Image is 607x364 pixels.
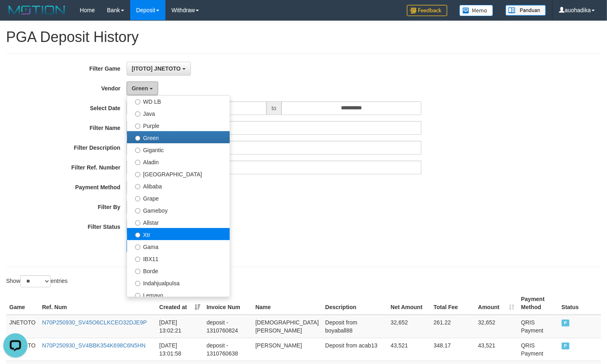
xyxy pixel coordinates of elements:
[6,29,601,45] h1: PGA Deposit History
[322,338,387,361] td: Deposit from acab13
[135,281,140,286] input: Indahjualpulsa
[558,292,601,315] th: Status
[135,172,140,177] input: [GEOGRAPHIC_DATA]
[430,292,475,315] th: Total Fee
[127,240,230,252] label: Gama
[132,85,148,92] span: Green
[252,292,322,315] th: Name
[127,276,230,289] label: Indahjualpulsa
[505,5,546,16] img: panduan.png
[127,107,230,119] label: Java
[135,232,140,238] input: Xtr
[322,315,387,338] td: Deposit from boyaball88
[156,292,203,315] th: Created at: activate to sort column ascending
[135,111,140,117] input: Java
[127,289,230,301] label: Lemavo
[387,292,430,315] th: Net Amount
[203,315,252,338] td: deposit - 1310760824
[135,208,140,213] input: Gameboy
[6,4,68,16] img: MOTION_logo.png
[127,180,230,192] label: Alibaba
[135,196,140,201] input: Grape
[156,338,203,361] td: [DATE] 13:01:58
[6,315,39,338] td: JNETOTO
[127,192,230,204] label: Grape
[459,5,493,16] img: Button%20Memo.svg
[127,119,230,131] label: Purple
[135,99,140,105] input: WD LB
[387,338,430,361] td: 43,521
[127,228,230,240] label: Xtr
[475,315,518,338] td: 32,652
[430,315,475,338] td: 261.22
[518,292,558,315] th: Payment Method
[6,292,39,315] th: Game
[135,184,140,189] input: Alibaba
[407,5,447,16] img: Feedback.jpg
[127,131,230,143] label: Green
[135,148,140,153] input: Gigantic
[135,269,140,274] input: Borde
[42,319,147,326] a: N70P250930_SV45O6CLKCEO32DJE9P
[39,292,156,315] th: Ref. Num
[127,155,230,167] label: Aladin
[42,342,146,349] a: N70P250930_SV4BBK354K698C6N5HN
[156,315,203,338] td: [DATE] 13:02:21
[387,315,430,338] td: 32,652
[135,160,140,165] input: Aladin
[6,275,68,287] label: Show entries
[322,292,387,315] th: Description
[127,252,230,264] label: IBX11
[135,123,140,129] input: Purple
[127,62,191,75] button: [ITOTO] JNETOTO
[132,65,181,72] span: [ITOTO] JNETOTO
[127,216,230,228] label: Allstar
[127,95,230,107] label: WD LB
[475,292,518,315] th: Amount: activate to sort column ascending
[475,338,518,361] td: 43,521
[562,320,570,326] span: PAID
[203,292,252,315] th: Invoice Num
[135,136,140,141] input: Green
[430,338,475,361] td: 348.17
[518,338,558,361] td: QRIS Payment
[203,338,252,361] td: deposit - 1310760638
[127,143,230,155] label: Gigantic
[135,220,140,226] input: Allstar
[562,343,570,349] span: PAID
[252,315,322,338] td: [DEMOGRAPHIC_DATA][PERSON_NAME]
[20,275,51,287] select: Showentries
[135,257,140,262] input: IBX11
[518,315,558,338] td: QRIS Payment
[127,264,230,276] label: Borde
[252,338,322,361] td: [PERSON_NAME]
[266,101,282,115] span: to
[135,245,140,250] input: Gama
[127,204,230,216] label: Gameboy
[3,3,27,27] button: Open LiveChat chat widget
[127,167,230,180] label: [GEOGRAPHIC_DATA]
[127,82,158,95] button: Green
[135,293,140,298] input: Lemavo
